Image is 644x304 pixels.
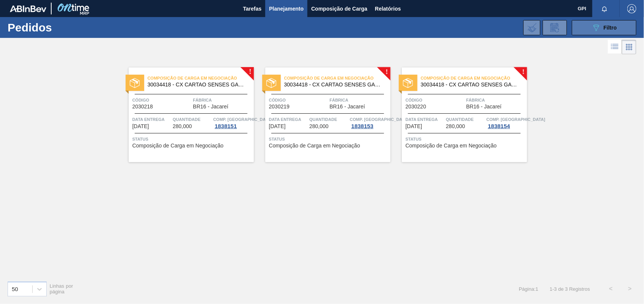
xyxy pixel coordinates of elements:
div: Visão em Lista [608,40,622,54]
span: Status [406,135,525,143]
span: Data entrega [132,116,171,123]
img: Logout [627,4,636,13]
span: Código [269,96,328,104]
span: Linhas por página [50,283,73,295]
span: Fábrica [466,96,525,104]
span: Código [406,96,464,104]
h1: Pedidos [8,23,119,32]
div: 1838153 [350,123,375,129]
span: 2030220 [406,104,427,110]
span: 2030218 [132,104,153,110]
div: Importar Negociações dos Pedidos [523,20,540,35]
span: Composição de Carga em Negociação [284,74,390,82]
span: 280,000 [446,124,465,129]
span: Comp. Carga [350,116,409,123]
a: Comp. [GEOGRAPHIC_DATA]1838153 [350,116,389,129]
a: Comp. [GEOGRAPHIC_DATA]1838151 [213,116,252,129]
span: Quantidade [173,116,211,123]
span: Página : 1 [519,286,538,292]
img: status [130,78,140,88]
div: Visão em Cards [622,40,636,54]
span: Composição de Carga em Negociação [421,74,527,82]
span: 1 - 3 de 3 Registros [550,286,590,292]
span: 30034418 - CX CARTAO SENSES GARMINO 269ML LN C6 [421,82,521,88]
a: Comp. [GEOGRAPHIC_DATA]1838154 [487,116,525,129]
span: 2030219 [269,104,290,110]
a: !statusComposição de Carga em Negociação30034418 - CX CARTAO SENSES GARMINO 269ML LN C6Código2030... [254,67,390,162]
img: status [403,78,413,88]
span: 10/10/2025 [132,124,149,129]
span: Status [269,135,389,143]
span: Fábrica [330,96,389,104]
button: Notificações [592,3,617,14]
span: Composição de Carga em Negociação [406,143,497,149]
span: 30034418 - CX CARTAO SENSES GARMINO 269ML LN C6 [284,82,384,88]
span: Código [132,96,191,104]
button: < [601,279,620,298]
span: BR16 - Jacareí [466,104,502,110]
span: Composição de Carga em Negociação [132,143,224,149]
span: 30034418 - CX CARTAO SENSES GARMINO 269ML LN C6 [148,82,248,88]
span: Data entrega [269,116,308,123]
button: Filtro [572,20,636,35]
span: Composição de Carga [311,4,367,13]
div: 50 [12,286,18,292]
span: 21/10/2025 [406,124,422,129]
span: Composição de Carga em Negociação [269,143,360,149]
span: Filtro [604,25,617,31]
img: TNhmsLtSVTkK8tSr43FrP2fwEKptu5GPRR3wAAAABJRU5ErkJggg== [10,5,46,12]
button: > [620,279,639,298]
span: Tarefas [243,4,261,13]
span: 280,000 [309,124,329,129]
span: Quantidade [309,116,348,123]
span: Quantidade [446,116,485,123]
span: Relatórios [375,4,401,13]
div: 1838151 [213,123,238,129]
a: !statusComposição de Carga em Negociação30034418 - CX CARTAO SENSES GARMINO 269ML LN C6Código2030... [117,67,254,162]
span: Fábrica [193,96,252,104]
span: 280,000 [173,124,192,129]
span: Comp. Carga [487,116,545,123]
span: Status [132,135,252,143]
img: status [266,78,276,88]
span: 17/10/2025 [269,124,286,129]
span: BR16 - Jacareí [193,104,228,110]
span: Comp. Carga [213,116,272,123]
span: Composição de Carga em Negociação [148,74,254,82]
span: BR16 - Jacareí [330,104,365,110]
div: 1838154 [487,123,512,129]
span: Planejamento [269,4,304,13]
div: Solicitação de Revisão de Pedidos [543,20,567,35]
span: Data entrega [406,116,444,123]
a: !statusComposição de Carga em Negociação30034418 - CX CARTAO SENSES GARMINO 269ML LN C6Código2030... [390,67,527,162]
